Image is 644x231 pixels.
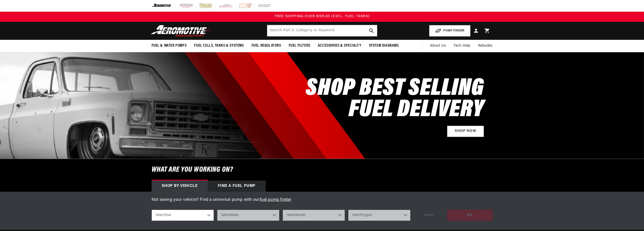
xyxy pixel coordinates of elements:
[208,181,266,192] div: Find a Fuel Pump
[318,43,361,48] span: Accessories & Specialty
[450,40,474,52] summary: Tech Help
[217,210,279,221] select: Make
[314,40,365,52] summary: Accessories & Specialty
[306,78,484,121] h2: SHOP BEST SELLING FUEL DELIVERY
[152,43,187,48] span: Fuel & Water Pumps
[474,40,496,52] summary: Rebuilds
[365,40,403,52] summary: System Diagrams
[447,126,484,137] a: Shop Now
[152,197,493,203] p: Not seeing your vehicle? Find a universal pump with our
[430,44,446,48] span: About Us
[453,43,470,49] span: Tech Help
[252,43,281,48] span: Fuel Regulators
[275,14,370,18] span: FREE SHIPPING OVER $109.00 (EXCL. FUEL TANKS)
[190,40,247,52] summary: Fuel Cells, Tanks & Systems
[348,210,410,221] select: Engine
[478,43,493,49] span: Rebuilds
[148,40,191,52] summary: Fuel & Water Pumps
[267,25,377,36] input: Search by Part Number, Category or Keyword
[366,25,377,36] button: search button
[139,159,505,181] h6: What are you working on?
[289,43,310,48] span: Fuel Filters
[152,210,214,221] select: Year
[260,198,292,202] a: fuel pump finder
[369,43,399,48] span: System Diagrams
[429,25,470,37] button: PUMP FINDER
[152,181,208,192] div: Shop by vehicle
[285,40,314,52] summary: Fuel Filters
[248,40,285,52] summary: Fuel Regulators
[283,210,345,221] select: Model
[426,40,450,52] a: About Us
[150,25,213,37] img: Aeromotive
[194,43,244,48] span: Fuel Cells, Tanks & Systems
